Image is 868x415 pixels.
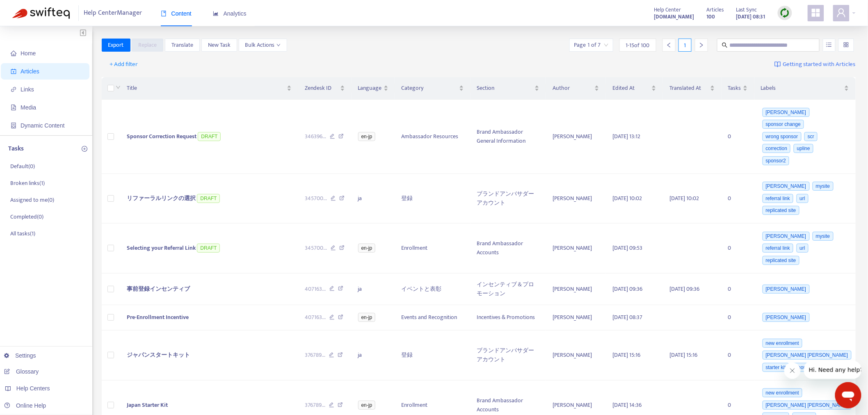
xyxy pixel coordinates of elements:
[201,39,237,52] button: New Task
[10,212,43,221] p: Completed ( 0 )
[763,108,810,117] span: [PERSON_NAME]
[553,84,593,93] span: Author
[783,60,856,69] span: Getting started with Articles
[471,77,546,100] th: Section
[127,84,285,93] span: Title
[305,132,326,141] span: 346396 ...
[763,363,789,372] span: starter kit
[797,194,809,203] span: url
[198,132,221,141] span: DRAFT
[305,244,327,253] span: 345700 ...
[395,274,471,305] td: イベントと表彰
[352,331,395,381] td: ja
[395,331,471,381] td: 登録
[8,144,24,154] p: Tasks
[707,12,715,21] strong: 100
[823,39,836,52] button: unordered-list
[612,350,640,360] span: [DATE] 15:16
[794,144,813,153] span: upline
[305,351,325,360] span: 376789 ...
[358,244,376,253] span: en-jp
[728,84,741,93] span: Tasks
[663,77,722,100] th: Translated At
[4,402,46,409] a: Online Help
[774,61,781,68] img: image-link
[669,84,708,93] span: Translated At
[11,87,16,92] span: link
[161,10,192,17] span: Content
[12,7,70,19] img: Swifteq
[612,284,642,294] span: [DATE] 09:36
[654,12,694,21] a: [DOMAIN_NAME]
[669,194,699,203] span: [DATE] 10:02
[110,59,138,69] span: + Add filter
[239,39,287,52] button: Bulk Actionsdown
[612,132,640,141] span: [DATE] 13:12
[546,274,606,305] td: [PERSON_NAME]
[10,162,35,171] p: Default ( 0 )
[763,351,852,360] span: [PERSON_NAME] [PERSON_NAME]
[612,312,642,322] span: [DATE] 08:37
[736,12,765,21] strong: [DATE] 08:31
[11,68,16,74] span: account-book
[669,350,697,360] span: [DATE] 15:16
[835,382,861,408] iframe: Button to launch messaging window
[276,43,281,47] span: down
[21,68,39,75] span: Articles
[612,84,650,93] span: Edited At
[754,77,856,100] th: Labels
[546,331,606,381] td: [PERSON_NAME]
[305,84,338,93] span: Zendesk ID
[826,42,832,48] span: unordered-list
[127,400,168,410] span: Japan Starter Kit
[104,58,144,71] button: + Add filter
[171,41,193,50] span: Translate
[763,194,793,203] span: referral link
[763,388,802,397] span: new enrollment
[722,77,754,100] th: Tasks
[811,8,821,18] span: appstore
[84,5,142,21] span: Help Center Manager
[102,39,130,52] button: Export
[763,132,802,141] span: wrong sponsor
[546,174,606,224] td: [PERSON_NAME]
[471,174,546,224] td: ブランドアンバサダーアカウント
[5,6,59,12] span: Hi. Need any help?
[165,39,200,52] button: Translate
[784,363,801,379] iframe: Close message
[161,11,167,16] span: book
[813,182,834,191] span: mysite
[305,313,326,322] span: 407163 ...
[10,196,54,204] p: Assigned to me ( 0 )
[197,194,220,203] span: DRAFT
[358,132,376,141] span: en-jp
[127,194,196,203] span: リファーラルリンクの選択
[11,123,16,128] span: container
[16,385,50,392] span: Help Centers
[120,77,298,100] th: Title
[722,331,754,381] td: 0
[722,305,754,331] td: 0
[4,352,36,359] a: Settings
[722,274,754,305] td: 0
[305,194,327,203] span: 345700 ...
[707,5,724,14] span: Articles
[763,156,789,165] span: sponsor2
[11,105,16,110] span: file-image
[11,50,16,56] span: home
[116,85,121,90] span: down
[213,10,247,17] span: Analytics
[352,77,395,100] th: Language
[358,401,376,410] span: en-jp
[763,313,810,322] span: [PERSON_NAME]
[722,223,754,274] td: 0
[606,77,663,100] th: Edited At
[4,368,39,375] a: Glossary
[763,244,793,253] span: referral link
[352,274,395,305] td: ja
[21,104,36,111] span: Media
[395,305,471,331] td: Events and Recognition
[813,232,834,241] span: mysite
[395,223,471,274] td: Enrollment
